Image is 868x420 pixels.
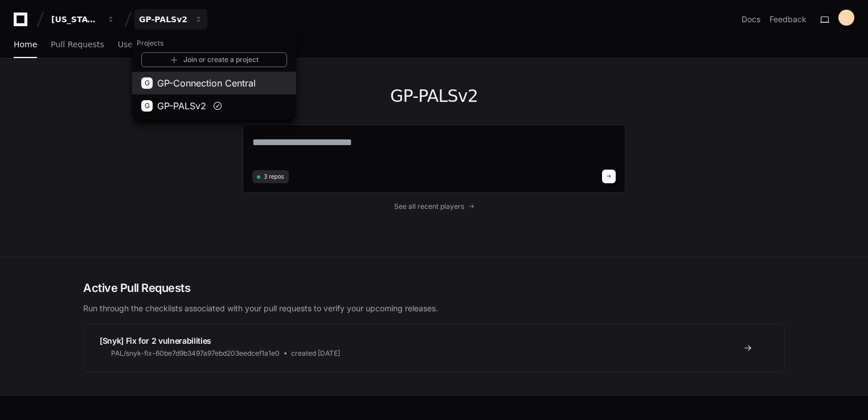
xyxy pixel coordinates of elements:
span: GP-Connection Central [157,76,256,90]
span: [Snyk] Fix for 2 vulnerabilities [100,336,211,345]
span: Users [118,41,140,48]
button: [US_STATE] Pacific [47,9,120,30]
div: G [141,100,153,112]
a: Home [14,32,37,58]
div: GP-PALSv2 [139,14,188,25]
span: Home [14,41,37,48]
span: GP-PALSv2 [157,99,206,113]
div: [US_STATE] Pacific [132,32,296,120]
button: Feedback [769,14,806,25]
a: Users [118,32,140,58]
span: 3 repos [264,172,284,181]
button: GP-PALSv2 [134,9,207,30]
span: created [DATE] [291,349,340,358]
a: Pull Requests [51,32,104,58]
a: See all recent players [243,202,625,211]
h2: Active Pull Requests [83,280,785,296]
div: [US_STATE] Pacific [51,14,100,25]
span: See all recent players [394,202,464,211]
a: Join or create a project [141,52,287,67]
a: Docs [742,14,760,25]
span: Pull Requests [51,41,104,48]
h1: Projects [132,34,296,52]
p: Run through the checklists associated with your pull requests to verify your upcoming releases. [83,303,785,314]
h1: GP-PALSv2 [243,86,625,106]
div: G [141,77,153,89]
a: [Snyk] Fix for 2 vulnerabilitiesPAL/snyk-fix-60be7d9b3497a97ebd203eedcef1a1e0created [DATE] [84,324,784,372]
span: PAL/snyk-fix-60be7d9b3497a97ebd203eedcef1a1e0 [111,349,280,358]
